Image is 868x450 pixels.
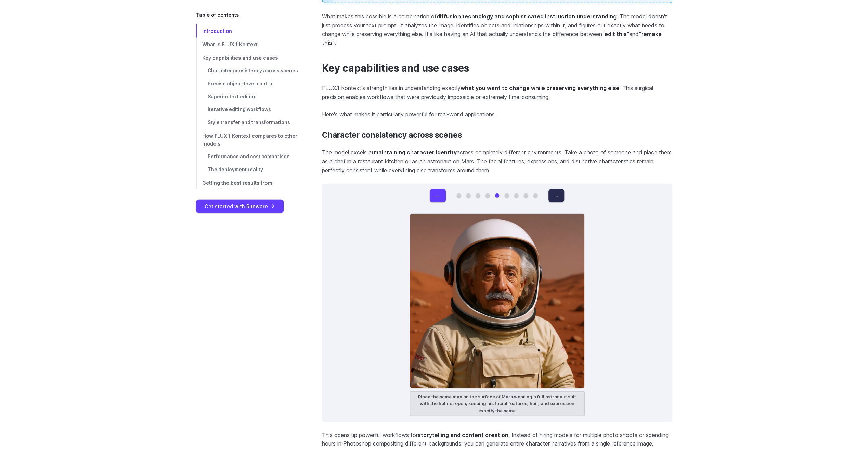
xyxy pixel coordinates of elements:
[548,189,564,202] button: →
[202,55,278,61] span: Key capabilities and use cases
[410,213,585,389] img: Mature man in a space suit and helmet posing on the surface of Mars with red rocky terrain behind...
[495,193,499,198] button: Go to 5 of 9
[202,28,232,34] span: Introduction
[410,391,585,416] figcaption: Place the same man on the surface of Mars wearing a full astronaut suit with the helmet open, kee...
[196,11,239,19] span: Table of contents
[208,154,290,159] span: Performance and cost comparison
[322,431,672,448] p: This opens up powerful workflows for . Instead of hiring models for multiple photo shoots or spen...
[437,13,617,20] strong: diffusion technology and sophisticated instruction understanding
[322,130,462,140] a: Character consistency across scenes
[461,85,619,91] strong: what you want to change while preserving everything else
[196,64,300,77] a: Character consistency across scenes
[208,120,290,125] span: Style transfer and transformations
[418,432,508,438] strong: storytelling and content creation
[485,193,490,198] button: Go to 4 of 9
[196,163,300,176] a: The deployment reality
[322,84,672,101] p: FLUX.1 Kontext's strength lies in understanding exactly . This surgical precision enables workflo...
[196,200,284,213] a: Get started with Runware
[208,107,271,112] span: Iterative editing workflows
[208,68,298,73] span: Character consistency across scenes
[505,193,509,198] button: Go to 6 of 9
[322,12,672,47] p: What makes this possible is a combination of . The model doesn't just process your text prompt. I...
[322,110,672,119] p: Here's what makes it particularly powerful for real-world applications.
[208,81,274,86] span: Precise object-level control
[202,41,258,47] span: What is FLUX.1 Kontext
[196,116,300,129] a: Style transfer and transformations
[514,193,518,198] button: Go to 7 of 9
[374,149,457,156] strong: maintaining character identity
[196,77,300,90] a: Precise object-level control
[196,176,300,198] a: Getting the best results from instruction-based editing
[602,30,629,37] strong: "edit this"
[476,193,480,198] button: Go to 3 of 9
[196,129,300,150] a: How FLUX.1 Kontext compares to other models
[196,51,300,64] a: Key capabilities and use cases
[524,193,528,198] button: Go to 8 of 9
[457,193,461,198] button: Go to 1 of 9
[196,90,300,103] a: Superior text editing
[466,193,470,198] button: Go to 2 of 9
[430,189,445,202] button: ←
[322,62,469,74] a: Key capabilities and use cases
[202,180,272,194] span: Getting the best results from instruction-based editing
[208,167,263,172] span: The deployment reality
[196,150,300,163] a: Performance and cost comparison
[208,94,257,99] span: Superior text editing
[196,24,300,38] a: Introduction
[196,103,300,116] a: Iterative editing workflows
[533,193,537,198] button: Go to 9 of 9
[322,30,662,46] strong: "remake this"
[202,133,297,147] span: How FLUX.1 Kontext compares to other models
[322,148,672,175] p: The model excels at across completely different environments. Take a photo of someone and place t...
[196,38,300,51] a: What is FLUX.1 Kontext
